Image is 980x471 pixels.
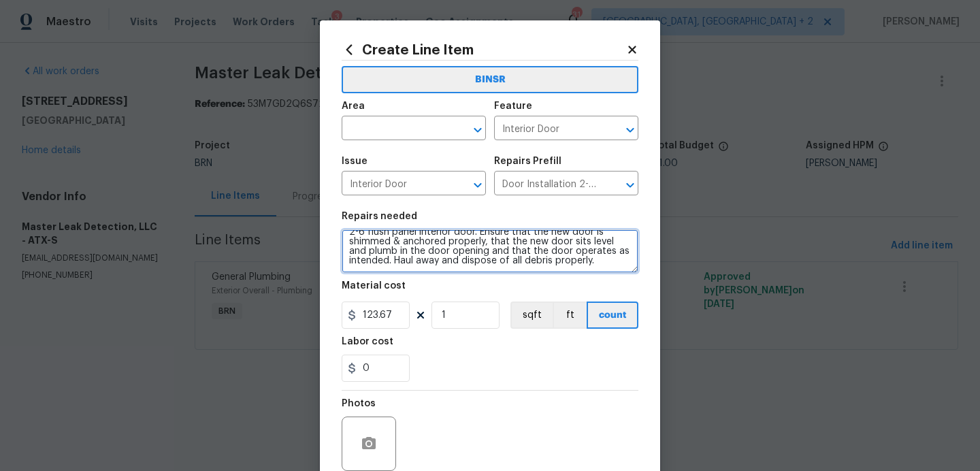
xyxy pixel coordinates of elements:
button: sqft [510,302,553,329]
h5: Feature [494,101,532,111]
button: Open [468,176,487,195]
button: count [587,302,638,329]
textarea: Remove the existing door (if present). Install a new pre-hung 2-6 flush panel interior door. Ensu... [342,229,638,273]
button: ft [553,302,587,329]
h5: Area [342,101,365,111]
h5: Labor cost [342,337,393,346]
button: Open [621,176,640,195]
h5: Photos [342,399,376,408]
h2: Create Line Item [342,42,626,57]
h5: Material cost [342,281,406,291]
h5: Repairs Prefill [494,157,561,166]
button: Open [621,120,640,140]
button: BINSR [342,66,638,93]
button: Open [468,120,487,140]
h5: Issue [342,157,367,166]
h5: Repairs needed [342,212,417,221]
